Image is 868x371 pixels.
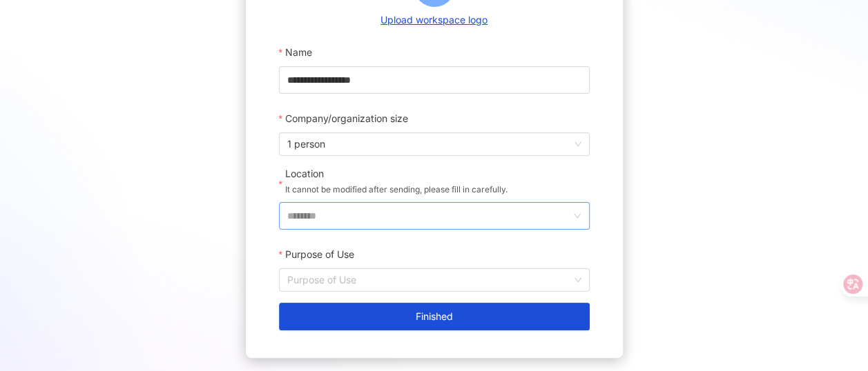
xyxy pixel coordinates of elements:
span: 1 person [287,133,581,155]
button: Finished [279,303,590,330]
div: Location [285,167,508,181]
button: Upload workspace logo [376,12,492,28]
span: down [573,212,581,220]
label: Name [279,39,322,66]
span: Finished [416,311,453,322]
label: Purpose of Use [279,241,364,268]
input: Name [279,66,590,94]
label: Company/organization size [279,105,418,132]
p: It cannot be modified after sending, please fill in carefully. [285,183,508,197]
